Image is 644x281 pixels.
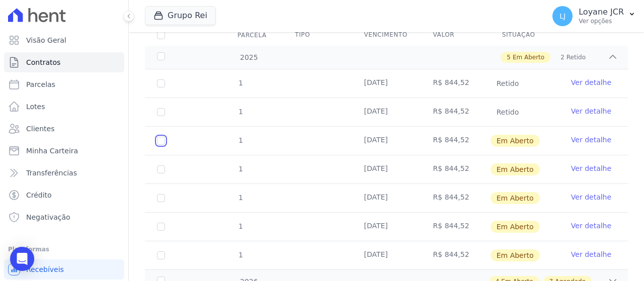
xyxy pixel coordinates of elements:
span: Transferências [26,168,77,178]
th: Vencimento [352,25,421,46]
a: Ver detalhe [571,106,611,116]
input: Só é possível selecionar pagamentos em aberto [157,79,165,87]
span: Em Aberto [491,163,540,175]
span: Contratos [26,57,60,67]
td: [DATE] [352,213,421,241]
a: Transferências [4,163,124,183]
a: Visão Geral [4,30,124,50]
button: Grupo Rei [145,6,216,25]
span: Em Aberto [491,221,540,233]
a: Negativação [4,207,124,227]
span: Minha Carteira [26,146,78,156]
input: default [157,194,165,202]
span: Em Aberto [513,53,544,62]
span: Parcelas [26,79,55,89]
td: [DATE] [352,127,421,155]
p: Loyane JCR [579,7,624,17]
div: Open Intercom Messenger [10,247,34,271]
input: default [157,223,165,231]
span: Visão Geral [26,35,66,45]
div: Parcela [225,25,279,45]
span: Em Aberto [491,249,540,261]
td: R$ 844,52 [421,127,490,155]
span: 5 [507,53,511,62]
span: 2 [560,53,565,62]
span: Crédito [26,190,52,200]
span: Em Aberto [491,135,540,147]
span: 1 [237,79,243,87]
p: Ver opções [579,17,624,25]
div: Plataformas [8,243,120,255]
input: default [157,137,165,145]
th: Valor [421,25,490,46]
a: Minha Carteira [4,141,124,161]
a: Crédito [4,185,124,205]
span: Lotes [26,102,45,112]
a: Ver detalhe [571,135,611,145]
span: 1 [237,222,243,230]
td: [DATE] [352,69,421,98]
td: R$ 844,52 [421,184,490,212]
td: [DATE] [352,98,421,126]
td: R$ 844,52 [421,98,490,126]
a: Contratos [4,52,124,72]
a: Ver detalhe [571,192,611,202]
span: Recebíveis [26,264,64,274]
span: Em Aberto [491,192,540,204]
a: Ver detalhe [571,77,611,87]
a: Clientes [4,119,124,139]
span: 1 [237,136,243,144]
input: Só é possível selecionar pagamentos em aberto [157,108,165,116]
td: [DATE] [352,241,421,269]
a: Ver detalhe [571,163,611,173]
th: Situação [490,25,559,46]
td: [DATE] [352,184,421,212]
input: default [157,165,165,173]
span: 1 [237,108,243,116]
span: Retido [491,106,525,118]
span: 1 [237,194,243,202]
a: Ver detalhe [571,249,611,259]
td: R$ 844,52 [421,213,490,241]
th: Tipo [283,25,352,46]
span: 1 [237,251,243,259]
span: LJ [559,13,566,20]
a: Parcelas [4,74,124,95]
td: R$ 844,52 [421,241,490,269]
td: [DATE] [352,155,421,183]
span: Negativação [26,212,70,222]
span: Retido [567,53,586,62]
input: default [157,251,165,259]
a: Recebíveis [4,259,124,279]
button: LJ Loyane JCR Ver opções [544,2,644,30]
td: R$ 844,52 [421,69,490,98]
a: Lotes [4,97,124,117]
span: Clientes [26,124,54,134]
span: 1 [237,165,243,173]
td: R$ 844,52 [421,155,490,183]
span: Retido [491,77,525,89]
a: Ver detalhe [571,221,611,231]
